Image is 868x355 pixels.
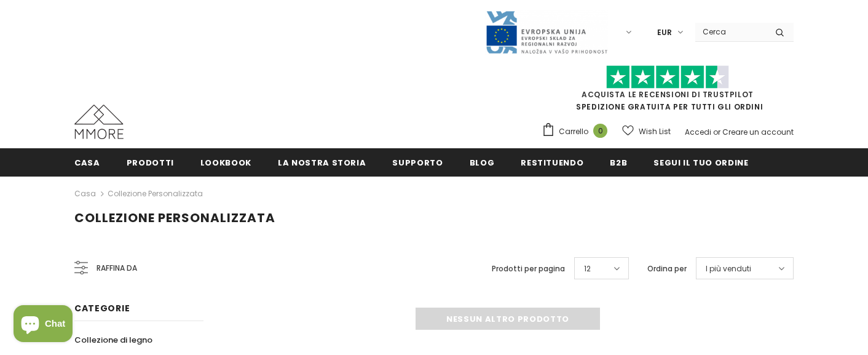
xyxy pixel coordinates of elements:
span: Raffina da [97,261,137,275]
a: Collezione di legno [74,329,152,351]
span: Casa [74,157,100,169]
span: I più venduti [706,263,751,275]
span: Prodotti [127,157,174,169]
span: Restituendo [521,157,583,169]
span: SPEDIZIONE GRATUITA PER TUTTI GLI ORDINI [542,71,794,112]
input: Search Site [695,23,766,41]
span: or [713,127,720,137]
span: 12 [584,263,591,275]
a: Wish List [622,121,671,142]
inbox-online-store-chat: Shopify online store chat [10,305,76,345]
a: supporto [392,148,443,176]
a: Prodotti [127,148,174,176]
span: La nostra storia [278,157,366,169]
a: Blog [470,148,495,176]
a: Collezione personalizzata [108,188,203,199]
span: Carrello [559,126,588,138]
a: Acquista le recensioni di TrustPilot [582,89,754,100]
a: Segui il tuo ordine [653,148,748,176]
a: Accedi [685,127,711,137]
span: Wish List [639,126,671,138]
label: Prodotti per pagina [492,263,565,275]
a: B2B [610,148,627,176]
span: EUR [657,26,672,39]
a: Restituendo [521,148,583,176]
img: Javni Razpis [485,10,608,55]
a: La nostra storia [278,148,366,176]
label: Ordina per [647,263,687,275]
a: Carrello 0 [542,122,614,141]
a: Casa [74,186,96,201]
span: Collezione personalizzata [74,209,275,226]
img: Casi MMORE [74,105,124,139]
span: Segui il tuo ordine [653,157,748,169]
a: Creare un account [722,127,794,137]
span: Categorie [74,302,130,314]
a: Casa [74,148,100,176]
span: supporto [392,157,443,169]
a: Lookbook [200,148,251,176]
img: Fidati di Pilot Stars [606,65,729,89]
span: 0 [593,124,607,138]
span: B2B [610,157,627,169]
span: Collezione di legno [74,334,152,346]
span: Lookbook [200,157,251,169]
a: Javni Razpis [485,26,608,37]
span: Blog [470,157,495,169]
